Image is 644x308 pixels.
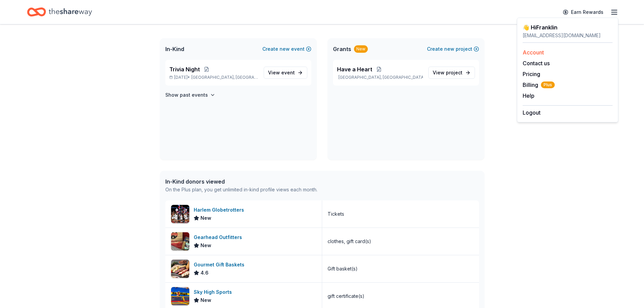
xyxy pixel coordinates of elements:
a: Account [523,49,544,56]
div: In-Kind donors viewed [165,177,317,186]
button: BillingPlus [523,81,555,89]
div: Gift basket(s) [328,265,358,273]
span: new [444,45,454,53]
a: View project [428,67,475,79]
div: Gearhead Outfitters [194,233,245,241]
div: Tickets [328,210,344,218]
p: [GEOGRAPHIC_DATA], [GEOGRAPHIC_DATA] [337,75,423,80]
div: [EMAIL_ADDRESS][DOMAIN_NAME] [523,31,613,40]
img: Image for Harlem Globetrotters [171,205,189,223]
div: Sky High Sports [194,288,235,296]
span: event [281,70,295,75]
div: Gourmet Gift Baskets [194,261,247,269]
a: Earn Rewards [559,6,607,18]
img: Image for Gourmet Gift Baskets [171,260,189,278]
span: New [200,296,211,304]
span: New [200,214,211,222]
h4: Show past events [165,91,208,99]
button: Createnewproject [427,45,479,53]
p: [DATE] • [169,75,258,80]
img: Image for Gearhead Outfitters [171,232,189,251]
button: Contact us [523,59,550,67]
div: Harlem Globetrotters [194,206,247,214]
span: In-Kind [165,45,184,53]
span: Trivia Night [169,65,200,73]
button: Createnewevent [262,45,311,53]
span: [GEOGRAPHIC_DATA], [GEOGRAPHIC_DATA] [191,75,258,80]
span: project [446,70,462,75]
div: On the Plus plan, you get unlimited in-kind profile views each month. [165,186,317,194]
button: Show past events [165,91,215,99]
span: Billing [523,81,555,89]
span: Have a Heart [337,65,372,73]
button: Logout [523,109,541,117]
span: New [200,241,211,250]
span: View [433,69,462,77]
div: 👋 Hi Franklin [523,23,613,31]
img: Image for Sky High Sports [171,287,189,305]
div: clothes, gift card(s) [328,237,371,245]
span: View [268,69,295,77]
a: Pricing [523,71,540,77]
button: Help [523,92,534,100]
a: Home [27,4,92,20]
a: View event [264,67,307,79]
span: Grants [333,45,351,53]
div: New [354,45,368,53]
div: gift certificate(s) [328,292,364,300]
span: 4.6 [200,269,209,277]
span: Plus [541,81,555,88]
span: new [280,45,290,53]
